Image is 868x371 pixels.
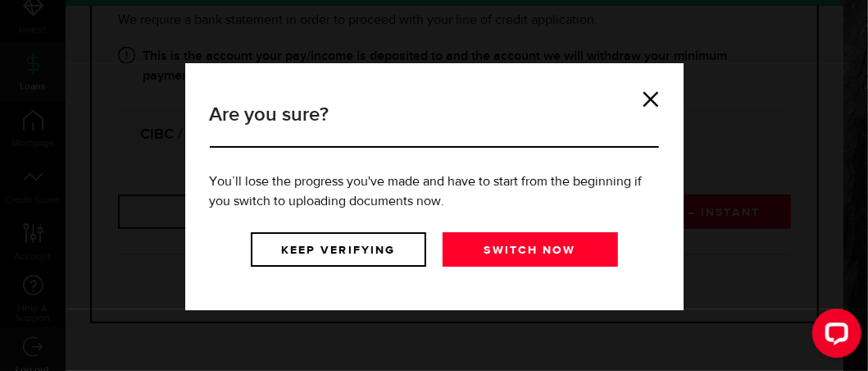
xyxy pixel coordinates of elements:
[210,100,659,148] h3: Are you sure?
[443,232,618,267] a: Switch now
[251,232,426,267] a: Keep verifying
[799,302,868,371] iframe: LiveChat chat widget
[210,172,659,212] p: You’ll lose the progress you've made and have to start from the beginning if you switch to upload...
